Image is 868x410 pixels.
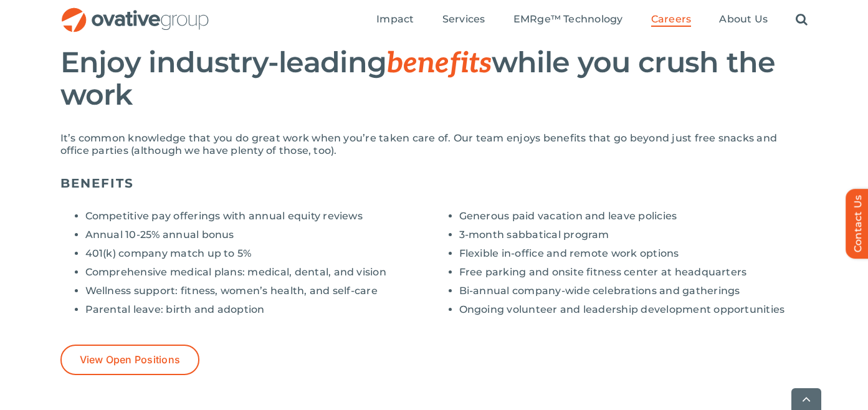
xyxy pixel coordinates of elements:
li: Wellness support: fitness, women’s health, and self-care [85,285,434,297]
a: Careers [651,13,692,27]
li: Parental leave: birth and adoption [85,303,434,316]
a: Search [796,13,808,27]
span: Careers [651,13,692,26]
p: It’s common knowledge that you do great work when you’re taken care of. Our team enjoys benefits ... [60,132,808,157]
span: EMRge™ Technology [513,13,623,26]
a: Impact [376,13,414,27]
span: Impact [376,13,414,26]
a: View Open Positions [60,345,200,375]
li: Bi-annual company-wide celebrations and gatherings [459,285,808,297]
span: About Us [719,13,768,26]
a: About Us [719,13,768,27]
span: benefits [386,46,491,81]
a: OG_Full_horizontal_RGB [60,6,210,18]
li: Generous paid vacation and leave policies [459,210,808,222]
li: Competitive pay offerings with annual equity reviews [85,210,434,222]
a: EMRge™ Technology [513,13,623,27]
li: 401(k) company match up to 5% [85,247,434,260]
span: View Open Positions [80,354,181,366]
a: Services [442,13,485,27]
li: Free parking and onsite fitness center at headquarters [459,266,808,279]
li: Comprehensive medical plans: medical, dental, and vision [85,266,434,279]
span: Services [442,13,485,26]
li: Ongoing volunteer and leadership development opportunities [459,303,808,316]
h5: BENEFITS [60,176,808,191]
li: 3-month sabbatical program [459,229,808,241]
li: Flexible in-office and remote work options [459,247,808,260]
h2: Enjoy industry-leading while you crush the work [60,47,808,110]
li: Annual 10-25% annual bonus [85,229,434,241]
